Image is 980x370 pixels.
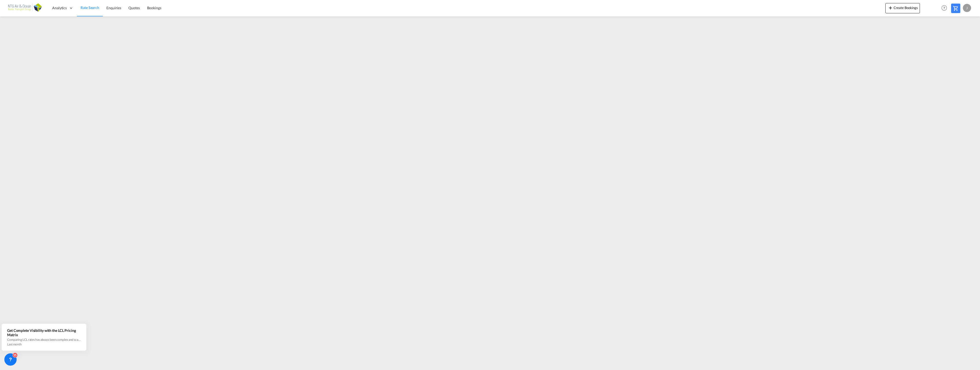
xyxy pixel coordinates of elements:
div: Help [940,4,951,13]
div: J [963,4,971,12]
span: Rate Search [81,5,99,10]
span: Bookings [147,6,161,10]
span: Analytics [52,5,67,11]
span: Quotes [128,6,140,10]
span: Enquiries [106,6,121,10]
button: icon-plus 400-fgCreate Bookings [885,3,920,13]
span: Help [940,4,949,12]
img: af31b1c0b01f11ecbc353f8e72265e29.png [8,2,42,14]
md-icon: icon-plus 400-fg [887,5,894,11]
